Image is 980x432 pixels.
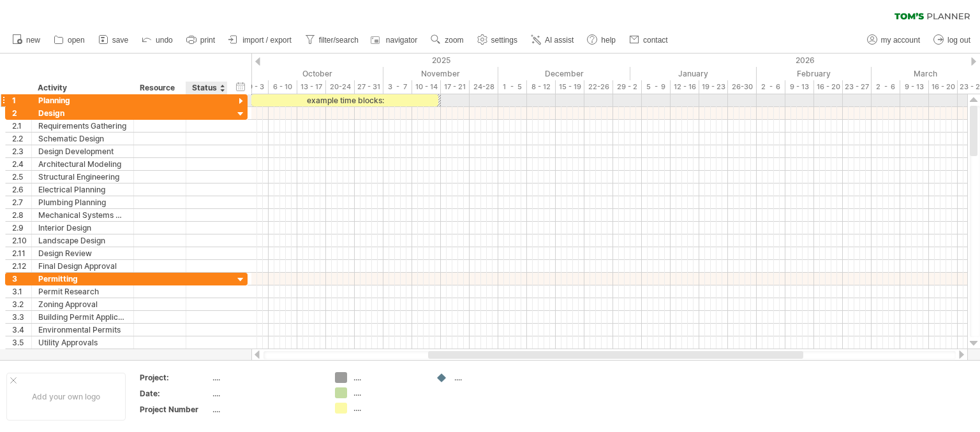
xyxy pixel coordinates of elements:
[212,388,320,399] div: ....
[12,133,31,145] div: 2.2
[383,67,498,80] div: November 2025
[12,171,31,183] div: 2.5
[470,80,498,94] div: 24-28
[38,222,127,234] div: Interior Design
[319,36,359,45] span: filter/search
[38,107,127,119] div: Design
[192,82,220,94] div: Status
[38,82,126,94] div: Activity
[68,36,85,45] span: open
[454,372,524,383] div: ....
[427,32,467,48] a: zoom
[38,120,127,132] div: Requirements Gathering
[38,273,127,285] div: Permitting
[584,32,620,48] a: help
[671,80,699,94] div: 12 - 16
[269,80,297,94] div: 6 - 10
[156,36,173,45] span: undo
[728,80,757,94] div: 26-30
[26,36,40,45] span: new
[528,32,577,48] a: AI assist
[50,32,89,48] a: open
[38,145,127,157] div: Design Development
[498,67,630,80] div: December 2025
[140,372,210,383] div: Project:
[38,311,127,323] div: Building Permit Application
[95,32,132,48] a: save
[757,80,785,94] div: 2 - 6
[302,32,362,48] a: filter/search
[474,32,521,48] a: settings
[12,107,31,119] div: 2
[12,298,31,310] div: 3.2
[140,82,179,94] div: Resource
[297,80,326,94] div: 13 - 17
[353,372,423,383] div: ....
[38,171,127,183] div: Structural Engineering
[353,403,423,414] div: ....
[38,158,127,170] div: Architectural Modeling
[12,311,31,323] div: 3.3
[242,36,292,45] span: import / export
[112,36,128,45] span: save
[699,80,728,94] div: 19 - 23
[491,36,517,45] span: settings
[12,94,31,106] div: 1
[183,32,219,48] a: print
[12,324,31,336] div: 3.4
[38,94,127,106] div: Planning
[881,36,920,45] span: my account
[642,80,671,94] div: 5 - 9
[785,80,814,94] div: 9 - 13
[38,184,127,196] div: Electrical Planning
[545,36,574,45] span: AI assist
[355,80,383,94] div: 27 - 31
[383,80,412,94] div: 3 - 7
[929,80,958,94] div: 16 - 20
[12,336,31,349] div: 3.5
[12,260,31,272] div: 2.12
[12,158,31,170] div: 2.4
[441,80,470,94] div: 17 - 21
[12,120,31,132] div: 2.1
[200,36,215,45] span: print
[947,36,970,45] span: log out
[38,196,127,208] div: Plumbing Planning
[445,36,463,45] span: zoom
[140,404,210,415] div: Project Number
[38,209,127,221] div: Mechanical Systems Design
[12,273,31,285] div: 3
[251,67,383,80] div: October 2025
[12,285,31,298] div: 3.1
[251,94,438,106] div: example time blocks:
[601,36,616,45] span: help
[556,80,584,94] div: 15 - 19
[38,285,127,298] div: Permit Research
[240,80,269,94] div: 29 - 3
[757,67,872,80] div: February 2026
[38,336,127,349] div: Utility Approvals
[369,32,421,48] a: navigator
[12,234,31,247] div: 2.10
[12,184,31,196] div: 2.6
[140,388,210,399] div: Date:
[843,80,872,94] div: 23 - 27
[353,387,423,398] div: ....
[900,80,929,94] div: 9 - 13
[498,80,527,94] div: 1 - 5
[412,80,441,94] div: 10 - 14
[630,67,757,80] div: January 2026
[643,36,668,45] span: contact
[626,32,672,48] a: contact
[613,80,642,94] div: 29 - 2
[212,372,320,383] div: ....
[12,247,31,259] div: 2.11
[527,80,556,94] div: 8 - 12
[138,32,177,48] a: undo
[9,32,44,48] a: new
[38,298,127,310] div: Zoning Approval
[12,196,31,208] div: 2.7
[12,209,31,221] div: 2.8
[38,133,127,145] div: Schematic Design
[584,80,613,94] div: 22-26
